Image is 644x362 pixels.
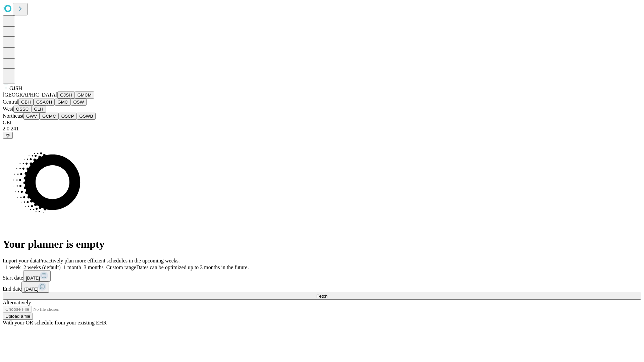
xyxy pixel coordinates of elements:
[75,92,94,99] button: GMCM
[13,106,32,113] button: OSSC
[18,99,34,106] button: GBH
[3,238,641,250] h1: Your planner is empty
[23,113,40,120] button: GWV
[23,270,51,282] button: [DATE]
[3,300,31,305] span: Alternatively
[84,264,104,270] span: 3 months
[3,106,13,112] span: West
[71,99,87,106] button: OSW
[9,85,22,91] span: GJSH
[5,264,21,270] span: 1 week
[3,282,641,293] div: End date
[57,92,75,99] button: GJSH
[3,120,641,126] div: GEI
[39,258,180,263] span: Proactively plan more efficient schedules in the upcoming weeks.
[63,264,81,270] span: 1 month
[3,313,33,320] button: Upload a file
[3,270,641,282] div: Start date
[40,113,59,120] button: GCMC
[23,264,61,270] span: 2 weeks (default)
[3,293,641,300] button: Fetch
[31,106,46,113] button: GLH
[3,99,18,105] span: Central
[24,287,38,292] span: [DATE]
[106,264,136,270] span: Custom range
[3,320,107,325] span: With your OR schedule from your existing EHR
[3,132,13,139] button: @
[55,99,70,106] button: GMC
[5,133,10,138] span: @
[3,258,39,263] span: Import your data
[21,282,49,293] button: [DATE]
[3,113,23,119] span: Northeast
[26,276,40,281] span: [DATE]
[34,99,55,106] button: GSACH
[316,294,327,299] span: Fetch
[136,264,249,270] span: Dates can be optimized up to 3 months in the future.
[3,126,641,132] div: 2.0.241
[77,113,96,120] button: GSWB
[3,92,57,98] span: [GEOGRAPHIC_DATA]
[59,113,77,120] button: OSCP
